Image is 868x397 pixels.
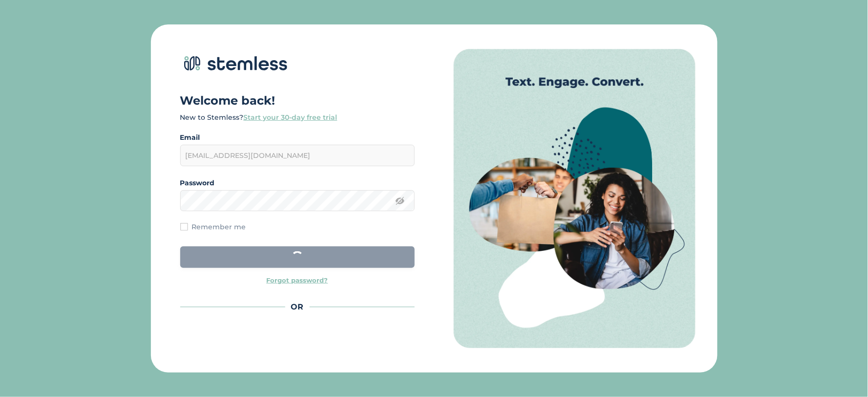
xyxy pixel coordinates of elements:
a: Start your 30-day free trial [244,113,338,122]
div: OR [180,301,415,313]
a: Forgot password? [267,276,328,286]
img: icon-eye-line-7bc03c5c.svg [395,196,405,206]
h1: Welcome back! [180,93,415,109]
label: Password [180,178,415,188]
img: Auth image [454,49,696,349]
iframe: Chat Widget [819,350,868,397]
iframe: Sign in with Google Button [199,328,404,349]
label: New to Stemless? [180,113,338,122]
img: logo-dark-0685b13c.svg [180,49,288,78]
label: Email [180,132,415,143]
